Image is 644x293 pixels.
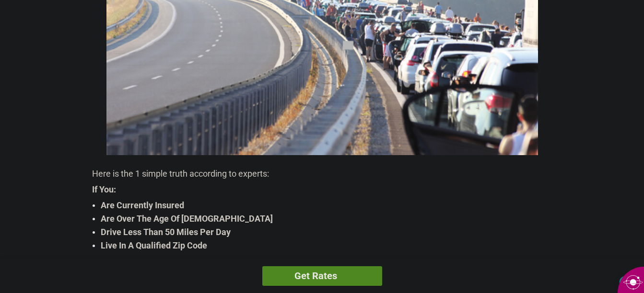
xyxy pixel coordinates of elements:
[101,239,552,252] strong: Live In A Qualified Zip Code
[92,167,552,180] p: Here is the 1 simple truth according to experts:
[262,266,382,286] a: Get Rates
[101,225,552,239] strong: Drive Less Than 50 Miles Per Day
[101,212,552,225] strong: Are Over The Age Of [DEMOGRAPHIC_DATA]
[101,199,552,212] strong: Are Currently Insured
[92,185,552,194] strong: If You:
